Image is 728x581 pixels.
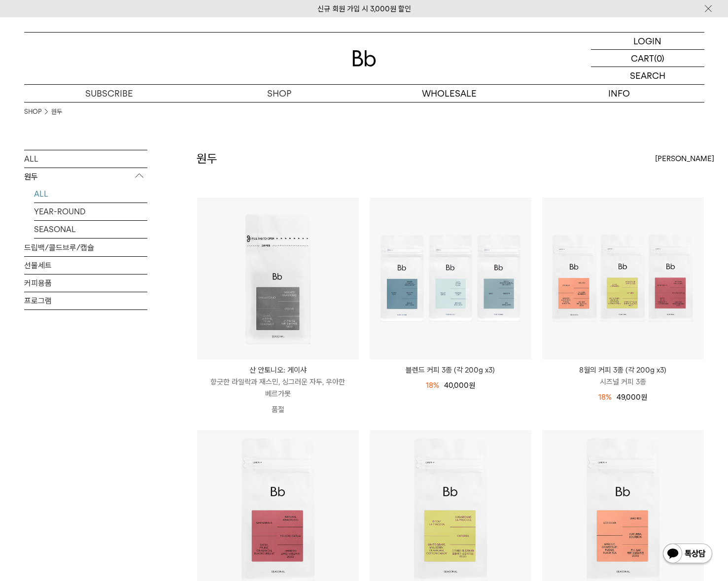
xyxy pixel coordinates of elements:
[24,239,147,256] a: 드립백/콜드브루/캡슐
[24,257,147,274] a: 선물세트
[197,364,359,400] a: 산 안토니오: 게이샤 향긋한 라일락과 재스민, 싱그러운 자두, 우아한 베르가못
[542,364,704,376] p: 8월의 커피 3종 (각 200g x3)
[24,85,194,102] a: SUBSCRIBE
[469,381,475,390] span: 원
[542,364,704,388] a: 8월의 커피 3종 (각 200g x3) 시즈널 커피 3종
[197,198,359,359] img: 산 안토니오: 게이샤
[197,150,217,167] h2: 원두
[598,391,612,403] div: 18%
[24,107,41,117] a: SHOP
[197,400,359,419] p: 품절
[197,364,359,376] p: 산 안토니오: 게이샤
[51,107,62,117] a: 원두
[534,85,704,102] p: INFO
[426,379,439,391] div: 18%
[633,33,661,49] p: LOGIN
[194,85,364,102] a: SHOP
[24,274,147,292] a: 커피용품
[24,150,147,168] a: ALL
[641,393,647,402] span: 원
[655,153,714,165] span: [PERSON_NAME]
[591,33,704,50] a: LOGIN
[370,198,531,359] img: 블렌드 커피 3종 (각 200g x3)
[617,393,647,402] span: 49,000
[542,376,704,388] p: 시즈널 커피 3종
[631,50,654,67] p: CART
[630,67,665,84] p: SEARCH
[364,85,534,102] p: WHOLESALE
[654,50,664,67] p: (0)
[34,185,147,203] a: ALL
[370,364,531,376] a: 블렌드 커피 3종 (각 200g x3)
[197,376,359,400] p: 향긋한 라일락과 재스민, 싱그러운 자두, 우아한 베르가못
[352,50,376,67] img: 로고
[34,203,147,220] a: YEAR-ROUND
[24,292,147,309] a: 프로그램
[317,4,411,13] a: 신규 회원 가입 시 3,000원 할인
[34,221,147,238] a: SEASONAL
[542,198,704,359] img: 8월의 커피 3종 (각 200g x3)
[24,168,147,186] p: 원두
[444,381,475,390] span: 40,000
[591,50,704,67] a: CART (0)
[662,543,713,566] img: 카카오톡 채널 1:1 채팅 버튼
